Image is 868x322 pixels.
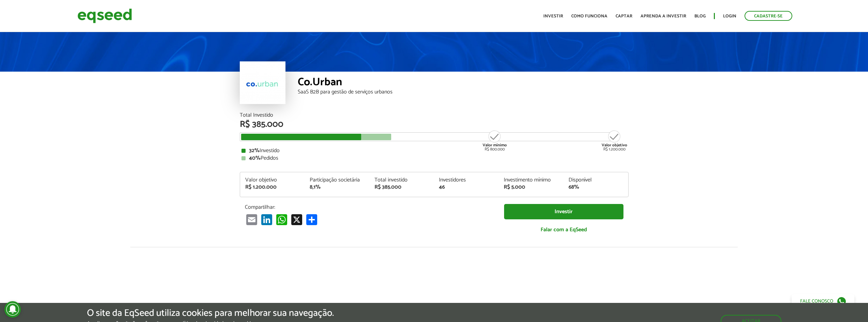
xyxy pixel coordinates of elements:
[745,11,792,21] a: Cadastre-se
[240,120,629,129] div: R$ 385.000
[504,185,558,190] div: R$ 5.000
[241,148,627,153] div: Investido
[374,177,429,183] div: Total investido
[245,214,259,225] a: Email
[439,177,494,183] div: Investidores
[298,77,629,89] div: Co.Urban
[87,308,334,319] h5: O site da EqSeed utiliza cookies para melhorar sua navegação.
[374,185,429,190] div: R$ 385.000
[792,294,854,308] a: Fale conosco
[245,177,300,183] div: Valor objetivo
[298,89,629,95] div: SaaS B2B para gestão de serviços urbanos
[602,130,627,151] div: R$ 1.200.000
[305,214,319,225] a: Compartilhar
[482,130,507,151] div: R$ 800.000
[504,204,623,219] a: Investir
[240,113,629,118] div: Total Investido
[504,177,558,183] div: Investimento mínimo
[249,153,261,163] strong: 40%
[504,223,623,237] a: Falar com a EqSeed
[723,14,736,18] a: Login
[310,177,364,183] div: Participação societária
[616,14,632,18] a: Captar
[571,14,607,18] a: Como funciona
[245,204,494,210] p: Compartilhar:
[569,185,623,190] div: 68%
[275,214,289,225] a: WhatsApp
[260,214,274,225] a: LinkedIn
[249,146,260,155] strong: 32%
[641,14,686,18] a: Aprenda a investir
[290,214,304,225] a: X
[241,156,627,161] div: Pedidos
[569,177,623,183] div: Disponível
[310,185,364,190] div: 8,1%
[77,7,132,25] img: EqSeed
[483,142,507,148] strong: Valor mínimo
[543,14,563,18] a: Investir
[245,185,300,190] div: R$ 1.200.000
[602,142,627,148] strong: Valor objetivo
[694,14,706,18] a: Blog
[439,185,494,190] div: 46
